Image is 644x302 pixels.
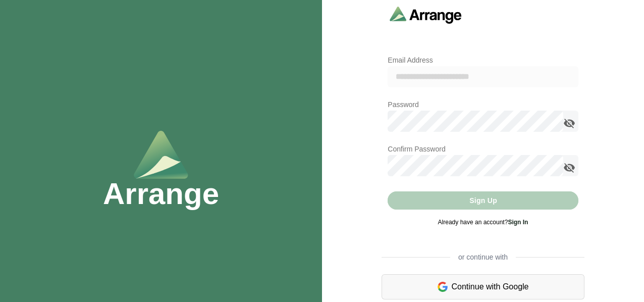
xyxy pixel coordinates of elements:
[438,219,528,226] span: Already have an account?
[103,179,219,209] h1: Arrange
[438,281,448,293] img: google-logo.6d399ca0.svg
[563,162,575,174] i: appended action
[388,98,578,111] p: Password
[382,274,584,299] div: Continue with Google
[390,6,462,24] img: arrangeai-name-small-logo.4d2b8aee.svg
[508,219,528,226] a: Sign In
[450,252,516,262] span: or continue with
[388,143,578,155] p: Confirm Password
[563,117,575,129] i: appended action
[388,54,578,66] p: Email Address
